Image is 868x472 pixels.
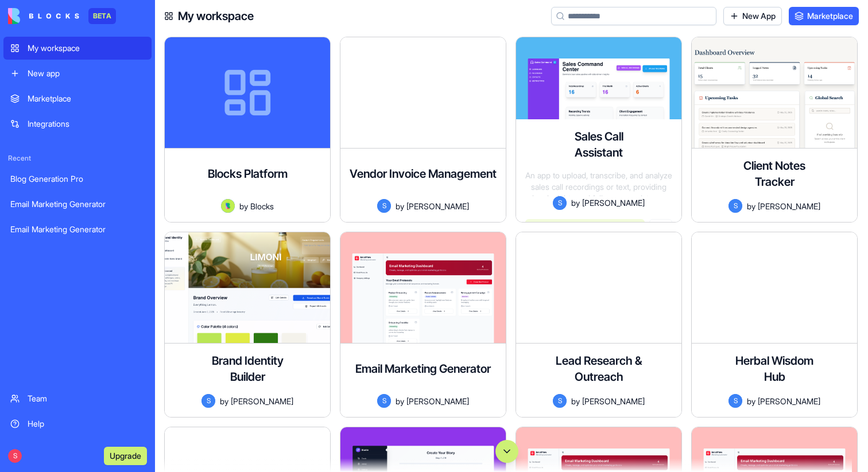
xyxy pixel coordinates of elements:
[164,37,331,223] a: Blocks PlatformAvatarbyBlocks
[582,197,645,209] span: [PERSON_NAME]
[406,200,469,212] span: [PERSON_NAME]
[3,193,152,216] a: Email Marketing Generator
[747,395,755,407] span: by
[350,166,497,182] h4: Vendor Invoice Management
[10,224,145,235] div: Email Marketing Generator
[178,8,254,24] h4: My workspace
[3,154,152,163] span: Recent
[221,199,235,213] img: Avatar
[340,232,506,418] a: Email Marketing GeneratorSby[PERSON_NAME]
[28,42,145,54] div: My workspace
[758,200,820,212] span: [PERSON_NAME]
[201,394,215,408] span: S
[377,394,391,408] span: S
[3,167,152,190] a: Blog Generation Pro
[8,8,79,24] img: logo
[691,37,858,223] a: Client Notes TrackerSby[PERSON_NAME]
[396,200,404,212] span: by
[728,199,742,213] span: S
[88,8,116,24] div: BETA
[377,199,391,213] span: S
[691,232,858,418] a: Herbal Wisdom HubSby[PERSON_NAME]
[250,200,274,212] span: Blocks
[553,394,567,408] span: S
[789,7,859,25] a: Marketplace
[3,387,152,410] a: Team
[516,37,682,223] a: Sales Call AssistantAn app to upload, transcribe, and analyze sales call recordings or text, prov...
[3,87,152,110] a: Marketplace
[3,112,152,135] a: Integrations
[164,232,331,418] a: Brand Identity BuilderSby[PERSON_NAME]
[28,93,145,104] div: Marketplace
[723,7,782,25] a: New App
[104,447,147,465] button: Upgrade
[758,395,820,407] span: [PERSON_NAME]
[571,197,580,209] span: by
[406,395,469,407] span: [PERSON_NAME]
[396,395,404,407] span: by
[8,449,22,463] span: S
[728,394,742,408] span: S
[28,68,145,79] div: New app
[728,158,820,190] h4: Client Notes Tracker
[3,62,152,85] a: New app
[553,128,645,161] h4: Sales Call Assistant
[525,219,645,242] button: Launch
[10,198,145,210] div: Email Marketing Generator
[571,395,580,407] span: by
[3,412,152,435] a: Help
[3,218,152,241] a: Email Marketing Generator
[553,196,567,210] span: S
[3,37,152,60] a: My workspace
[239,200,248,212] span: by
[208,166,288,182] h4: Blocks Platform
[104,450,147,461] a: Upgrade
[28,393,145,404] div: Team
[582,395,645,407] span: [PERSON_NAME]
[28,118,145,130] div: Integrations
[231,395,293,407] span: [PERSON_NAME]
[747,200,755,212] span: by
[28,418,145,430] div: Help
[525,170,672,196] div: An app to upload, transcribe, and analyze sales call recordings or text, providing key insights a...
[10,173,145,185] div: Blog Generation Pro
[728,353,820,385] h4: Herbal Wisdom Hub
[201,353,293,385] h4: Brand Identity Builder
[220,395,228,407] span: by
[340,37,506,223] a: Vendor Invoice ManagementSby[PERSON_NAME]
[553,353,645,385] h4: Lead Research & Outreach
[516,232,682,418] a: Lead Research & OutreachSby[PERSON_NAME]
[495,440,518,463] button: Scroll to bottom
[8,8,116,24] a: BETA
[355,361,491,377] h4: Email Marketing Generator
